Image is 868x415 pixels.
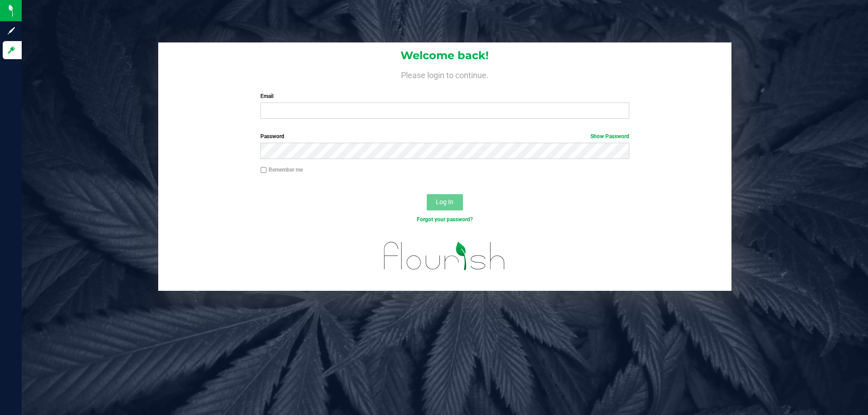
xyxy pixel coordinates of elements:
[260,133,284,140] span: Password
[158,69,731,79] h4: Please login to continue.
[158,50,731,61] h1: Welcome back!
[373,233,516,279] img: flourish_logo.svg
[7,26,16,35] inline-svg: Sign up
[260,167,267,173] input: Remember me
[427,194,463,210] button: Log In
[417,216,473,223] a: Forgot your password?
[7,46,16,55] inline-svg: Log in
[260,166,303,174] label: Remember me
[590,133,629,140] a: Show Password
[436,198,453,205] span: Log In
[260,92,629,100] label: Email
